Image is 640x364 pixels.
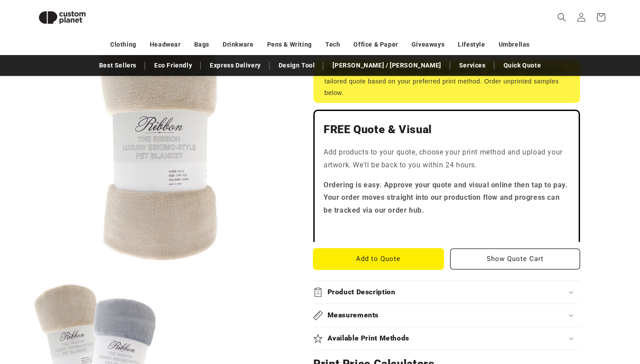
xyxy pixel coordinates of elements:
[455,58,490,73] a: Services
[325,37,340,52] a: Tech
[328,288,396,297] h2: Product Description
[324,123,570,137] h2: FREE Quote & Visual
[353,37,398,52] a: Office & Paper
[150,58,196,73] a: Eco Friendly
[223,37,253,52] a: Drinkware
[313,60,580,103] div: Price excludes your logo and setup. Submit your artwork for a tailored quote based on your prefer...
[205,58,265,73] a: Express Delivery
[194,37,209,52] a: Bags
[313,327,580,350] summary: Available Print Methods
[324,146,570,172] p: Add products to your quote, choose your print method and upload your artwork. We'll be back to yo...
[328,58,445,73] a: [PERSON_NAME] / [PERSON_NAME]
[274,58,320,73] a: Design Tool
[328,334,410,343] h2: Available Print Methods
[267,37,312,52] a: Pens & Writing
[324,181,568,215] strong: Ordering is easy. Approve your quote and visual online then tap to pay. Your order moves straight...
[150,37,181,52] a: Headwear
[450,249,580,269] button: Show Quote Cart
[95,58,141,73] a: Best Sellers
[458,37,485,52] a: Lifestyle
[552,8,572,27] summary: Search
[324,224,570,233] iframe: Customer reviews powered by Trustpilot
[488,268,640,364] iframe: Chat Widget
[110,37,136,52] a: Clothing
[313,281,580,304] summary: Product Description
[313,304,580,327] summary: Measurements
[412,37,444,52] a: Giveaways
[313,249,444,269] button: Add to Quote
[499,58,546,73] a: Quick Quote
[31,4,93,32] img: Custom Planet
[328,311,379,320] h2: Measurements
[499,37,530,52] a: Umbrellas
